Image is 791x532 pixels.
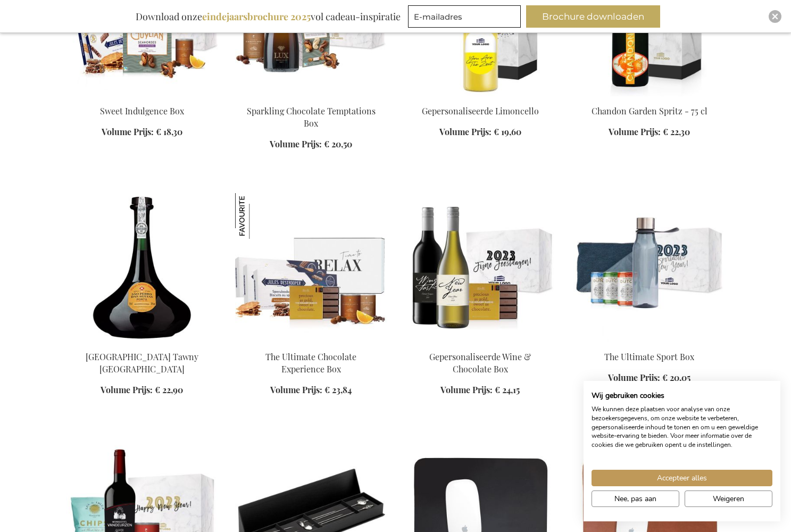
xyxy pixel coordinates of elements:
[235,193,281,239] img: The Ultimate Chocolate Experience Box
[324,384,352,395] span: € 23,84
[662,372,690,383] span: € 20,05
[247,105,376,129] a: Sparkling Chocolate Temptations Box
[102,126,154,137] span: Volume Prijs:
[202,10,311,23] b: eindejaarsbrochure 2025
[156,126,182,137] span: € 18,30
[663,126,690,137] span: € 22,30
[270,138,322,149] span: Volume Prijs:
[573,92,726,102] a: Chandon Garden Spritz - 75 cl
[404,193,556,342] img: Gepersonaliseerde Wine & Chocolate Box
[270,384,352,396] a: Volume Prijs: € 23,84
[66,338,218,348] a: São Pedro das Águias Reserve Tawny Porto - Karaf
[609,126,661,137] span: Volume Prijs:
[324,138,352,149] span: € 20,50
[404,338,556,348] a: Gepersonaliseerde Wine & Chocolate Box
[573,193,726,342] img: The Ultimate Sport Box
[685,491,772,507] button: Alle cookies weigeren
[614,493,656,504] span: Nee, pas aan
[404,92,556,102] a: Personalized Limoncello
[408,5,521,28] input: E-mailadres
[408,5,524,31] form: marketing offers and promotions
[604,351,694,362] a: The Ultimate Sport Box
[270,138,352,151] a: Volume Prijs: € 20,50
[439,126,492,137] span: Volume Prijs:
[592,470,772,486] button: Accepteer alle cookies
[592,405,772,450] p: We kunnen deze plaatsen voor analyse van onze bezoekersgegevens, om onze website te verbeteren, g...
[657,472,707,484] span: Accepteer alles
[526,5,660,28] button: Brochure downloaden
[608,372,660,383] span: Volume Prijs:
[66,193,218,342] img: São Pedro das Águias Reserve Tawny Porto - Karaf
[494,126,521,137] span: € 19,60
[713,493,744,504] span: Weigeren
[573,338,726,348] a: The Ultimate Sport Box
[592,105,707,117] a: Chandon Garden Spritz - 75 cl
[235,92,387,102] a: Sparkling Chocolate Temptations Box
[608,372,690,384] a: Volume Prijs: € 20,05
[270,384,322,395] span: Volume Prijs:
[131,5,405,28] div: Download onze vol cadeau-inspiratie
[440,384,493,395] span: Volume Prijs:
[609,126,690,138] a: Volume Prijs: € 22,30
[86,351,198,375] a: [GEOGRAPHIC_DATA] Tawny [GEOGRAPHIC_DATA]
[100,105,184,117] a: Sweet Indulgence Box
[101,384,153,395] span: Volume Prijs:
[422,105,539,117] a: Gepersonaliseerde Limoncello
[66,92,218,102] a: Sweet Indulgence Box
[592,491,679,507] button: Pas cookie voorkeuren aan
[429,351,531,375] a: Gepersonaliseerde Wine & Chocolate Box
[235,338,387,348] a: The Ultimate Chocolate Experience Box The Ultimate Chocolate Experience Box
[495,384,520,395] span: € 24,15
[265,351,356,375] a: The Ultimate Chocolate Experience Box
[769,10,781,23] div: Close
[102,126,182,138] a: Volume Prijs: € 18,30
[155,384,183,395] span: € 22,90
[440,384,520,396] a: Volume Prijs: € 24,15
[592,391,772,401] h2: Wij gebruiken cookies
[235,193,387,342] img: The Ultimate Chocolate Experience Box
[101,384,183,396] a: Volume Prijs: € 22,90
[439,126,521,138] a: Volume Prijs: € 19,60
[772,13,778,20] img: Close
